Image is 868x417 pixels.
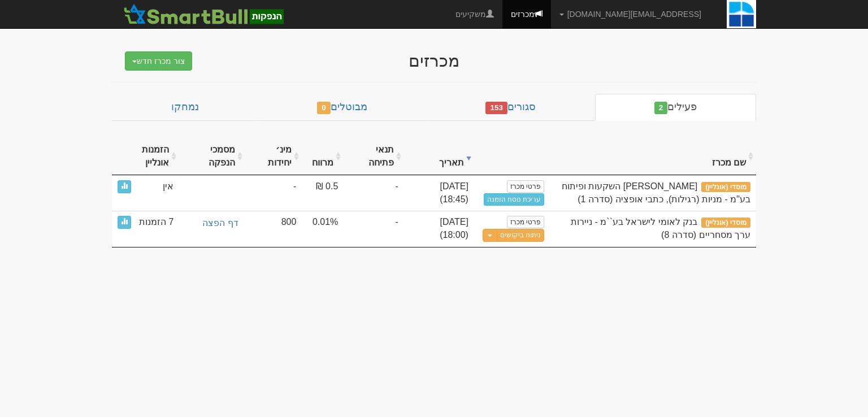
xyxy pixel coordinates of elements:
[404,211,474,247] td: [DATE] (18:00)
[701,182,750,192] span: מוסדי (אונליין)
[550,138,756,176] th: שם מכרז : activate to sort column ascending
[654,102,668,114] span: 2
[258,94,426,121] a: מבוטלים
[214,51,654,70] div: מכרזים
[317,102,331,114] span: 0
[344,211,403,247] td: -
[484,193,545,206] a: עריכת נוסח הזמנה
[245,211,302,247] td: 800
[185,216,239,231] a: דף הפצה
[125,51,192,71] button: צור מכרז חדש
[302,211,344,247] td: 0.01%
[497,229,544,242] a: ניתוח ביקושים
[562,181,750,204] span: אדגר השקעות ופיתוח בע"מ - מניות (רגילות), כתבי אופציה (סדרה 1)
[595,94,756,121] a: פעילים
[120,3,287,25] img: SmartBull Logo
[139,216,173,229] span: 7 הזמנות
[507,180,544,193] a: פרטי מכרז
[112,138,179,176] th: הזמנות אונליין : activate to sort column ascending
[404,175,474,211] td: [DATE] (18:45)
[427,94,595,121] a: סגורים
[344,175,403,211] td: -
[245,138,302,176] th: מינ׳ יחידות : activate to sort column ascending
[112,94,258,121] a: נמחקו
[245,175,302,211] td: -
[701,218,750,228] span: מוסדי (אונליין)
[571,217,750,240] span: בנק לאומי לישראל בע``מ - ניירות ערך מסחריים (סדרה 8)
[344,138,403,176] th: תנאי פתיחה : activate to sort column ascending
[179,138,245,176] th: מסמכי הנפקה : activate to sort column ascending
[302,175,344,211] td: 0.5 ₪
[507,216,544,228] a: פרטי מכרז
[302,138,344,176] th: מרווח : activate to sort column ascending
[163,180,173,193] span: אין
[404,138,474,176] th: תאריך : activate to sort column ascending
[485,102,507,114] span: 153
